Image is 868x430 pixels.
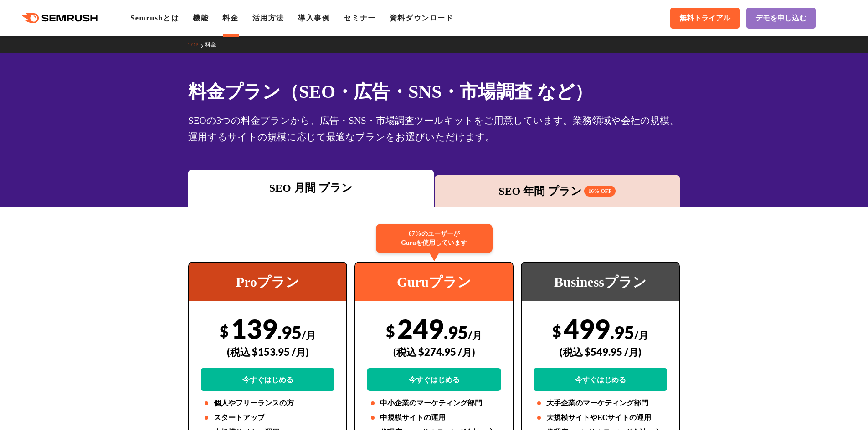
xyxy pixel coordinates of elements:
span: 無料トライアル [679,14,730,23]
a: 料金 [205,41,223,48]
div: Proプラン [189,263,346,301]
a: 機能 [193,14,209,22]
span: $ [386,322,395,340]
span: /月 [634,329,648,341]
li: 中規模サイトの運用 [367,412,501,423]
a: 今すぐはじめる [534,368,667,391]
li: スタートアップ [201,412,334,423]
li: 個人やフリーランスの方 [201,398,334,409]
a: 活用方法 [252,14,284,22]
a: 無料トライアル [670,8,740,29]
span: /月 [468,329,482,341]
div: SEO 月間 プラン [193,180,429,196]
a: 料金 [222,14,238,22]
div: (税込 $549.95 /月) [534,336,667,368]
div: (税込 $274.95 /月) [367,336,501,368]
a: 今すぐはじめる [201,368,334,391]
a: 導入事例 [298,14,330,22]
div: 139 [201,313,334,391]
span: .95 [444,322,468,343]
div: (税込 $153.95 /月) [201,336,334,368]
span: デモを申し込む [755,14,806,23]
div: Businessプラン [522,263,679,301]
li: 中小企業のマーケティング部門 [367,398,501,409]
span: .95 [277,322,302,343]
span: $ [552,322,561,340]
div: SEOの3つの料金プランから、広告・SNS・市場調査ツールキットをご用意しています。業務領域や会社の規模、運用するサイトの規模に応じて最適なプランをお選びいただけます。 [188,112,680,145]
li: 大手企業のマーケティング部門 [534,398,667,409]
div: 249 [367,313,501,391]
a: デモを申し込む [746,8,816,29]
a: セミナー [344,14,375,22]
div: SEO 年間 プラン [439,183,676,199]
div: 67%のユーザーが Guruを使用しています [376,224,493,253]
div: 499 [534,313,667,391]
a: Semrushとは [130,14,179,22]
span: 16% OFF [584,186,616,197]
h1: 料金プラン（SEO・広告・SNS・市場調査 など） [188,78,680,105]
a: 今すぐはじめる [367,368,501,391]
span: $ [220,322,229,340]
div: Guruプラン [355,263,513,301]
a: TOP [188,41,205,48]
span: /月 [302,329,316,341]
li: 大規模サイトやECサイトの運用 [534,412,667,423]
a: 資料ダウンロード [390,14,454,22]
span: .95 [610,322,634,343]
